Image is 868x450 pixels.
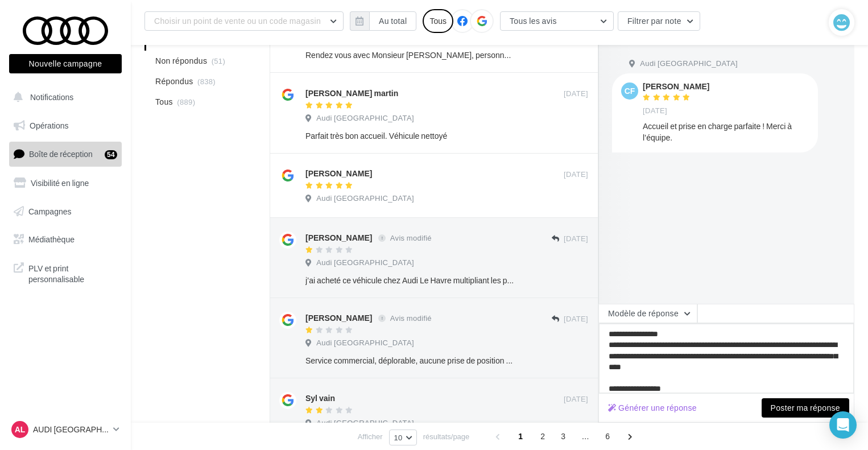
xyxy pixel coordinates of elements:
span: Non répondus [155,55,207,67]
div: [PERSON_NAME] [305,232,372,243]
span: PLV et print personnalisable [28,261,117,285]
span: Opérations [30,121,68,130]
button: Nouvelle campagne [9,54,122,73]
span: résultats/page [423,431,470,442]
button: Notifications [7,85,119,109]
span: AL [15,424,26,435]
div: Rendez vous avec Monsieur [PERSON_NAME], personne agréable, Sympathique et professionnel. Ma fidé... [305,49,514,61]
div: [PERSON_NAME] [643,82,709,90]
a: Médiathèque [7,228,124,251]
button: Filtrer par note [618,11,700,31]
span: 3 [554,427,572,445]
span: Afficher [358,431,383,442]
div: Accueil et prise en charge parfaite ! Merci à l’équipe. [643,121,809,143]
span: 2 [534,427,552,445]
div: Tous [423,9,453,33]
button: Modèle de réponse [598,304,697,323]
a: PLV et print personnalisable [7,256,124,290]
div: [PERSON_NAME] [305,168,372,179]
button: Au total [350,11,416,31]
span: (838) [197,77,216,86]
span: 6 [598,427,617,445]
span: Choisir un point de vente ou un code magasin [154,16,321,26]
span: 1 [511,427,530,445]
span: [DATE] [564,314,588,324]
span: CF [625,85,635,97]
button: Choisir un point de vente ou un code magasin [144,11,344,31]
a: AL AUDI [GEOGRAPHIC_DATA] [9,419,122,440]
div: Syl vain [305,393,335,404]
span: 10 [394,433,403,442]
span: Avis modifié [390,233,432,242]
span: Campagnes [28,206,72,216]
a: Visibilité en ligne [7,171,124,195]
span: Notifications [30,92,73,102]
span: [DATE] [564,89,588,99]
div: [PERSON_NAME] [305,312,372,324]
span: Tous les avis [510,16,557,26]
div: Service commercial, déplorable, aucune prise de position favorable vers le client . Véhicule vend... [305,355,514,366]
div: j’ai acheté ce véhicule chez Audi Le Havre multipliant les pannes et les allers-retours dans des ... [305,275,514,286]
span: Audi [GEOGRAPHIC_DATA] [316,193,414,204]
div: 54 [105,150,117,159]
span: Avis modifié [390,313,432,323]
a: Boîte de réception54 [7,142,124,166]
a: Opérations [7,114,124,138]
span: Audi [GEOGRAPHIC_DATA] [316,418,414,428]
button: Tous les avis [500,11,614,31]
button: 10 [389,430,417,445]
span: Médiathèque [28,234,75,244]
button: Générer une réponse [604,401,701,415]
a: Campagnes [7,200,124,224]
span: Répondus [155,76,193,87]
span: [DATE] [643,106,667,116]
div: Open Intercom Messenger [829,411,857,439]
span: [DATE] [564,170,588,180]
div: [PERSON_NAME] martin [305,88,398,99]
span: Boîte de réception [29,149,93,159]
span: Tous [155,96,173,108]
button: Au total [369,11,416,31]
span: [DATE] [564,394,588,404]
span: Audi [GEOGRAPHIC_DATA] [316,113,414,123]
span: (889) [177,97,195,106]
span: Audi [GEOGRAPHIC_DATA] [640,59,738,69]
p: AUDI [GEOGRAPHIC_DATA] [33,424,109,435]
button: Poster ma réponse [762,398,849,418]
span: Audi [GEOGRAPHIC_DATA] [316,258,414,268]
span: Visibilité en ligne [31,178,89,188]
div: Parfait très bon accueil. Véhicule nettoyé [305,130,514,142]
span: Audi [GEOGRAPHIC_DATA] [316,338,414,348]
span: (51) [212,56,225,65]
span: ... [576,427,594,445]
span: [DATE] [564,234,588,244]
